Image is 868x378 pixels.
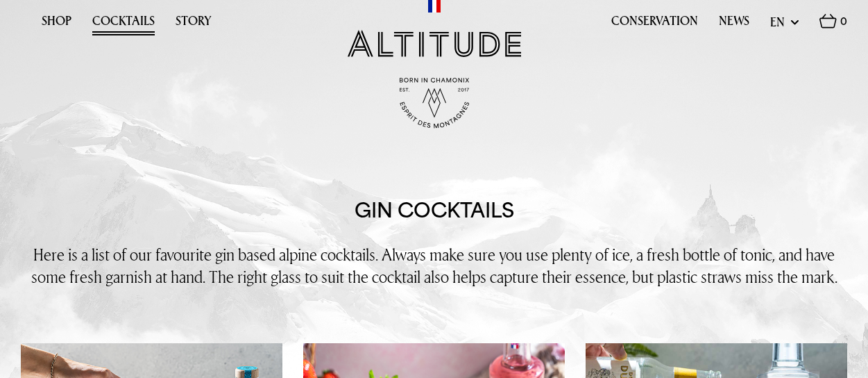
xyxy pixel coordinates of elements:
img: Altitude Gin [348,30,521,57]
img: Born in Chamonix - Est. 2017 - Espirit des Montagnes [400,78,469,129]
a: Cocktails [92,14,155,35]
a: Shop [42,14,71,35]
a: Story [176,14,212,35]
img: Basket [819,14,837,28]
a: News [719,14,749,35]
h1: Gin Cocktails [355,198,514,223]
a: 0 [819,14,847,36]
a: Conservation [611,14,698,35]
span: Here is a list of our favourite gin based alpine cocktails. Always make sure you use plenty of ic... [31,243,837,287]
